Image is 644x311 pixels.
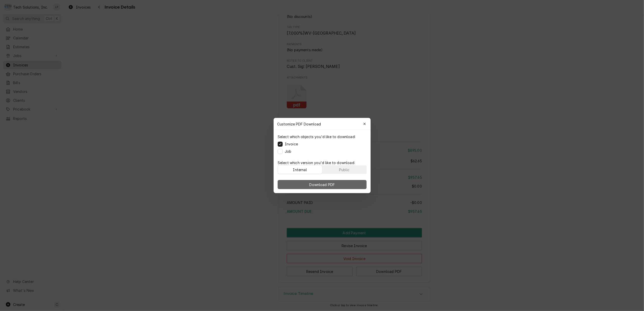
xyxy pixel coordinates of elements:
span: Download PDF [308,182,336,187]
button: Download PDF [278,180,367,189]
div: Customize PDF Download [274,118,371,130]
label: Invoice [285,141,298,147]
label: Job [285,149,291,154]
p: Select which version you'd like to download: [278,160,367,165]
p: Select which objects you'd like to download: [278,134,355,139]
div: Internal [293,167,307,172]
div: Public [339,167,349,172]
